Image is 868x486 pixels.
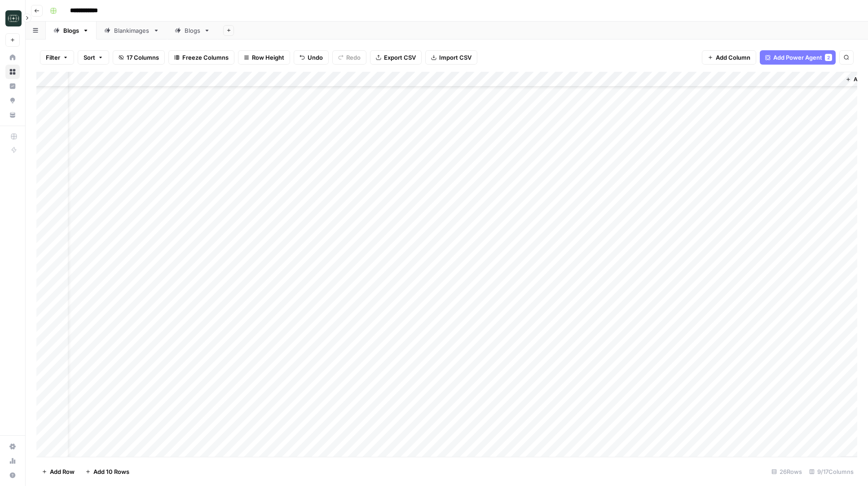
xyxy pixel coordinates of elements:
[84,53,95,62] span: Sort
[5,454,20,468] a: Usage
[384,53,416,62] span: Export CSV
[308,53,323,62] span: Undo
[185,26,200,35] div: Blogs
[702,50,756,65] button: Add Column
[5,50,20,65] a: Home
[127,53,159,62] span: 17 Columns
[346,53,361,62] span: Redo
[332,50,366,65] button: Redo
[80,464,135,479] button: Add 10 Rows
[806,464,857,479] div: 9/17 Columns
[168,50,234,65] button: Freeze Columns
[5,7,20,30] button: Workspace: Catalyst
[36,464,80,479] button: Add Row
[78,50,109,65] button: Sort
[5,468,20,482] button: Help + Support
[760,50,836,65] button: Add Power Agent2
[827,54,830,61] span: 2
[825,54,832,61] div: 2
[40,50,74,65] button: Filter
[5,108,20,122] a: Your Data
[716,53,750,62] span: Add Column
[114,26,150,35] div: Blankimages
[439,53,471,62] span: Import CSV
[46,53,60,62] span: Filter
[294,50,329,65] button: Undo
[768,464,806,479] div: 26 Rows
[5,10,22,26] img: Catalyst Logo
[425,50,477,65] button: Import CSV
[97,22,167,39] a: Blankimages
[113,50,165,65] button: 17 Columns
[252,53,284,62] span: Row Height
[773,53,822,62] span: Add Power Agent
[182,53,229,62] span: Freeze Columns
[46,22,97,39] a: Blogs
[5,79,20,93] a: Insights
[5,93,20,108] a: Opportunities
[167,22,218,39] a: Blogs
[63,26,79,35] div: Blogs
[370,50,422,65] button: Export CSV
[93,467,129,476] span: Add 10 Rows
[5,65,20,79] a: Browse
[238,50,290,65] button: Row Height
[50,467,75,476] span: Add Row
[5,439,20,454] a: Settings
